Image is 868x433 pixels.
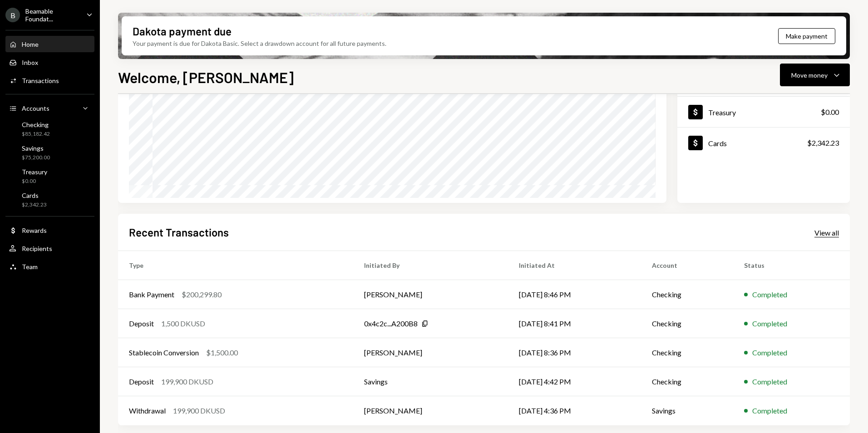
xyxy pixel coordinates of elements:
div: View all [814,228,839,237]
td: Savings [353,367,508,396]
a: Treasury$0.00 [5,165,94,187]
td: [DATE] 8:41 PM [508,309,641,338]
div: B [5,8,20,22]
td: Checking [641,338,733,367]
div: Treasury [22,168,47,176]
div: Home [22,40,39,48]
a: Cards$2,342.23 [677,128,850,158]
a: Transactions [5,72,94,89]
th: Status [733,251,850,280]
div: Team [22,263,38,271]
div: 0x4c2c...A200B8 [364,318,418,329]
th: Type [118,251,353,280]
a: Accounts [5,100,94,116]
div: 199,900 DKUSD [161,376,213,387]
div: Your payment is due for Dakota Basic. Select a drawdown account for all future payments. [133,39,386,48]
button: Move money [780,64,850,86]
div: Savings [22,144,50,152]
td: [DATE] 4:36 PM [508,396,641,425]
div: $200,299.80 [182,289,222,300]
div: Move money [791,70,828,80]
div: Withdrawal [129,405,166,416]
div: Completed [752,318,787,329]
th: Initiated At [508,251,641,280]
a: Inbox [5,54,94,70]
button: Make payment [778,28,835,44]
th: Initiated By [353,251,508,280]
div: Accounts [22,104,49,112]
div: Deposit [129,376,154,387]
div: $2,342.23 [807,138,839,148]
td: [DATE] 8:36 PM [508,338,641,367]
div: $0.00 [22,177,47,185]
div: 199,900 DKUSD [173,405,225,416]
div: Completed [752,376,787,387]
td: Savings [641,396,733,425]
div: Beamable Foundat... [25,7,79,23]
div: Cards [708,139,727,148]
td: [PERSON_NAME] [353,396,508,425]
a: Recipients [5,240,94,256]
div: Completed [752,289,787,300]
div: Bank Payment [129,289,174,300]
div: Stablecoin Conversion [129,347,199,358]
div: $2,342.23 [22,201,47,209]
div: 1,500 DKUSD [161,318,205,329]
div: $75,200.00 [22,154,50,162]
td: Checking [641,280,733,309]
a: Team [5,258,94,275]
td: [PERSON_NAME] [353,338,508,367]
div: Deposit [129,318,154,329]
a: Savings$75,200.00 [5,142,94,163]
a: Checking$85,182.42 [5,118,94,140]
div: Dakota payment due [133,24,232,39]
td: [DATE] 4:42 PM [508,367,641,396]
div: $85,182.42 [22,130,50,138]
div: Checking [22,121,50,128]
h2: Recent Transactions [129,225,229,240]
div: Treasury [708,108,736,117]
div: $0.00 [821,107,839,118]
td: [PERSON_NAME] [353,280,508,309]
a: Rewards [5,222,94,238]
th: Account [641,251,733,280]
a: Home [5,36,94,52]
a: View all [814,227,839,237]
td: Checking [641,367,733,396]
td: Checking [641,309,733,338]
h1: Welcome, [PERSON_NAME] [118,68,294,86]
div: Completed [752,347,787,358]
a: Cards$2,342.23 [5,189,94,211]
td: [DATE] 8:46 PM [508,280,641,309]
div: Completed [752,405,787,416]
div: Inbox [22,59,38,66]
div: Cards [22,192,47,199]
div: $1,500.00 [206,347,238,358]
div: Rewards [22,226,47,234]
div: Recipients [22,245,52,252]
div: Transactions [22,77,59,84]
a: Treasury$0.00 [677,97,850,127]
